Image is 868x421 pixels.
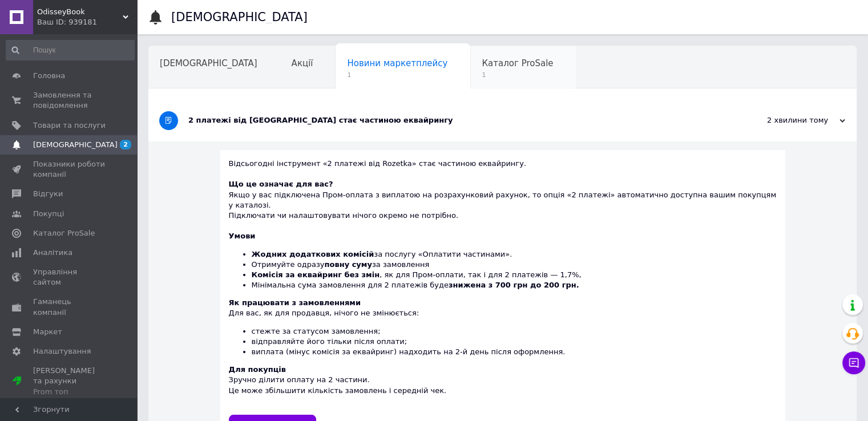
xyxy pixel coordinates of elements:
[229,365,777,406] div: Зручно ділити оплату на 2 частини. Це може збільшити кількість замовлень і середній чек.
[120,140,131,149] span: 2
[33,297,106,317] span: Гаманець компанії
[33,366,106,397] span: [PERSON_NAME] та рахунки
[33,120,106,131] span: Товари та послуги
[252,270,380,279] b: Комісія за еквайринг без змін
[252,270,777,280] li: , як для Пром-оплати, так і для 2 платежів — 1,7%,
[229,365,286,374] b: Для покупців
[37,7,123,17] span: OdisseyBook
[33,248,72,258] span: Аналітика
[252,326,777,337] li: стежте за статусом замовлення;
[252,260,777,270] li: Отримуйте одразу за замовлення
[229,232,256,240] b: Умови
[252,337,777,347] li: відправляйте його тільки після оплати;
[324,260,372,269] b: повну суму
[449,281,579,289] b: знижена з 700 грн до 200 грн.
[482,71,553,79] span: 1
[229,180,333,188] b: Що це означає для вас?
[33,140,118,150] span: [DEMOGRAPHIC_DATA]
[842,351,865,374] button: Чат з покупцем
[6,40,135,60] input: Пошук
[229,159,777,179] div: Відсьогодні інструмент «2 платежі від Rozetka» стає частиною еквайрингу.
[33,228,95,238] span: Каталог ProSale
[347,58,447,68] span: Новини маркетплейсу
[33,189,63,199] span: Відгуки
[171,10,308,24] h1: [DEMOGRAPHIC_DATA]
[33,71,65,81] span: Головна
[33,209,64,219] span: Покупці
[347,71,447,79] span: 1
[33,387,106,397] div: Prom топ
[252,249,777,260] li: за послугу «Оплатити частинами».
[33,346,91,357] span: Налаштування
[188,115,731,126] div: 2 платежі від [GEOGRAPHIC_DATA] стає частиною еквайрингу
[33,327,62,337] span: Маркет
[33,159,106,180] span: Показники роботи компанії
[252,250,374,258] b: Жодних додаткових комісій
[482,58,553,68] span: Каталог ProSale
[33,267,106,288] span: Управління сайтом
[252,280,777,290] li: Мінімальна сума замовлення для 2 платежів буде
[292,58,313,68] span: Акції
[33,90,106,111] span: Замовлення та повідомлення
[229,179,777,221] div: Якщо у вас підключена Пром-оплата з виплатою на розрахунковий рахунок, то опція «2 платежі» автом...
[229,298,777,357] div: Для вас, як для продавця, нічого не змінюється:
[252,347,777,357] li: виплата (мінус комісія за еквайринг) надходить на 2-й день після оформлення.
[731,115,845,126] div: 2 хвилини тому
[37,17,137,27] div: Ваш ID: 939181
[160,58,257,68] span: [DEMOGRAPHIC_DATA]
[229,298,361,307] b: Як працювати з замовленнями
